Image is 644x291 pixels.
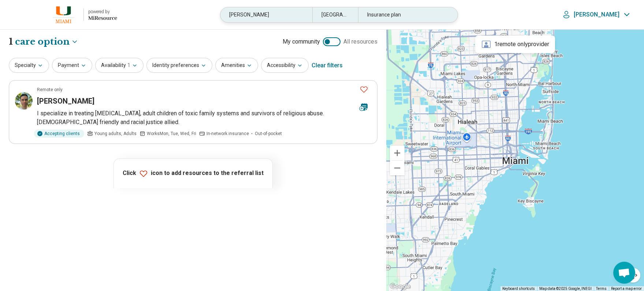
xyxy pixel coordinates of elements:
img: University of Miami [48,6,79,23]
a: Terms (opens in new tab) [596,287,607,291]
div: Open chat [613,262,635,284]
div: Insurance plan [358,7,450,22]
span: My community [283,37,320,46]
span: Map data ©2025 Google, INEGI [539,287,592,291]
span: 1 [127,61,130,69]
h3: [PERSON_NAME] [37,96,94,106]
div: powered by [88,8,117,15]
span: Out-of-pocket [255,130,282,137]
span: All resources [343,37,377,46]
button: Zoom in [390,146,405,160]
div: [PERSON_NAME] [220,7,312,22]
p: Remote only [37,86,63,93]
button: Care options [15,36,78,48]
span: Works Mon, Tue, Wed, Fri [147,130,196,137]
button: Specialty [9,58,49,73]
span: Young adults, Adults [94,130,137,137]
button: Zoom out [390,161,405,175]
button: Amenities [215,58,258,73]
h1: 1 [9,36,78,48]
div: Clear filters [312,57,343,74]
p: Click icon to add resources to the referral list [123,169,264,178]
span: In-network insurance [206,130,249,137]
span: care option [15,36,70,48]
button: Availability1 [95,58,144,73]
div: 1 remote only provider [475,36,555,53]
a: University of Miamipowered by [12,6,117,23]
div: Accepting clients [34,130,84,138]
button: Accessibility [261,58,309,73]
p: I specialize in treating [MEDICAL_DATA], adult children of toxic family systems and survivors of ... [37,109,371,127]
div: [GEOGRAPHIC_DATA], [GEOGRAPHIC_DATA] [312,7,358,22]
button: Identity preferences [146,58,212,73]
a: Report a map error [611,287,642,291]
button: Payment [52,58,92,73]
p: [PERSON_NAME] [574,11,619,18]
button: Favorite [357,82,371,97]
